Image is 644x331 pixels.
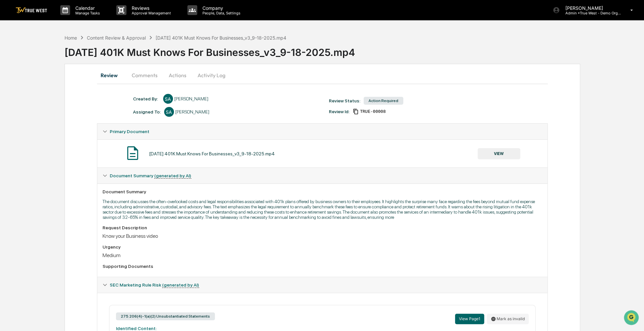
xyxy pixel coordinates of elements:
button: Review [97,67,126,83]
p: Manage Tasks [70,11,103,15]
div: SEC Marketing Rule Risk (generated by AI) [97,277,547,293]
img: Sigrid Alegria [7,82,17,93]
span: Preclearance [13,116,42,122]
div: Supporting Documents [103,264,542,269]
div: 🖐️ [7,116,12,122]
span: Primary Document [110,129,149,134]
button: Mark as invalid [487,314,529,324]
button: See all [102,71,119,79]
span: Attestations [54,116,81,122]
div: [PERSON_NAME] [174,96,208,101]
p: [PERSON_NAME] [560,5,621,11]
a: Powered byPylon [46,144,79,149]
div: Primary Document [97,139,547,167]
button: Actions [163,67,192,83]
button: View Page1 [455,314,484,324]
div: SA [164,107,174,117]
div: Review Id: [329,109,350,114]
span: Pylon [65,144,79,149]
div: Action Required [364,97,403,105]
div: Urgency [103,244,542,250]
button: Comments [126,67,163,83]
div: Primary Document [97,124,547,139]
div: Document Summary (generated by AI) [97,168,547,183]
span: [PERSON_NAME] [20,89,53,94]
div: Created By: ‎ ‎ [133,96,160,101]
div: Document Summary [103,189,542,194]
span: Data Lookup [13,128,41,135]
span: SEC Marketing Rule Risk [110,282,199,287]
div: 🗄️ [47,116,53,122]
div: SA [163,94,173,104]
div: Request Description [103,225,542,230]
strong: Identified Content: [116,326,157,331]
div: Past conversations [7,72,44,78]
div: Content Review & Approval [87,35,146,41]
a: 🗄️Attestations [45,113,84,125]
div: [DATE] 401K Must Knows For Businesses_v3_9-18-2025.mp4 [156,35,286,41]
div: Review Status: [329,98,360,103]
p: People, Data, Settings [197,11,244,15]
div: Medium [103,252,542,258]
div: 🔎 [7,129,12,134]
div: Assigned To: [133,109,161,114]
div: We're available if you need us! [29,56,90,61]
div: Home [65,35,77,41]
p: The document discusses the often-overlooked costs and legal responsibilities associated with 401k... [103,199,542,220]
div: Start new chat [29,50,107,56]
p: Admin • True West - Demo Organization [560,11,621,15]
a: 🖐️Preclearance [4,113,45,125]
p: Calendar [70,5,103,11]
p: How can we help? [7,13,119,24]
div: [DATE] 401K Must Knows For Businesses_v3_9-18-2025.mp4 [149,151,275,156]
img: logo [16,7,47,13]
p: Reviews [126,5,174,11]
div: Know your Business video [103,233,542,239]
button: Activity Log [192,67,231,83]
img: Document Icon [124,145,141,161]
p: Company [197,5,244,11]
iframe: Open customer support [623,309,641,327]
img: 8933085812038_c878075ebb4cc5468115_72.jpg [14,50,26,61]
span: 24cf01c8-5896-423b-ab9b-a9747c03ed05 [360,109,386,114]
p: Approval Management [126,11,174,15]
u: (generated by AI) [154,173,191,179]
button: VIEW [478,148,520,159]
a: 🔎Data Lookup [4,126,44,137]
div: [PERSON_NAME] [175,109,209,114]
button: Start new chat [111,52,119,60]
img: 1746055101610-c473b297-6a78-478c-a979-82029cc54cd1 [7,50,18,61]
div: Document Summary (generated by AI) [97,183,547,277]
div: [DATE] 401K Must Knows For Businesses_v3_9-18-2025.mp4 [65,41,644,58]
u: (generated by AI) [162,282,199,288]
div: secondary tabs example [97,67,548,83]
span: • [54,89,57,94]
span: [DATE] [58,89,71,94]
span: Document Summary [110,173,191,178]
div: 275.206(4)-1(a)(2) Unsubstantiated Statements [116,312,215,320]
